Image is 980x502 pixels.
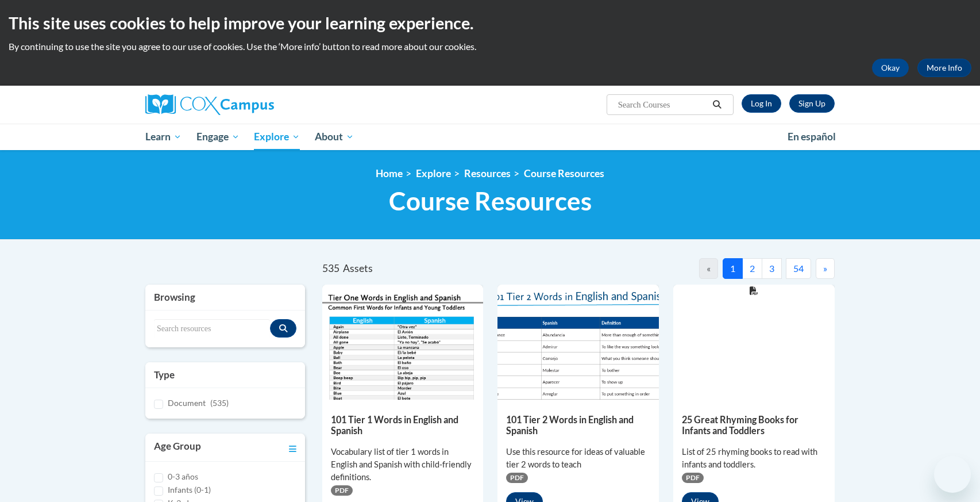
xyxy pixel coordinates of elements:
[289,439,296,455] a: Toggle collapse
[154,290,296,304] h3: Browsing
[917,59,971,77] a: More Info
[506,473,528,483] span: PDF
[154,319,270,339] input: Search resources
[322,285,484,400] img: d35314be-4b7e-462d-8f95-b17e3d3bb747.pdf
[315,130,354,144] span: About
[196,130,240,144] span: Engage
[322,262,339,274] span: 535
[617,98,709,112] input: Search Courses
[343,262,373,274] span: Assets
[189,124,247,150] a: Engage
[210,398,229,408] span: (535)
[578,258,835,279] nav: Pagination Navigation
[762,258,782,279] button: 3
[823,263,827,274] span: »
[331,414,475,436] h5: 101 Tier 1 Words in English and Spanish
[168,470,198,483] label: 0-3 años
[742,258,762,279] button: 2
[331,446,475,484] div: Vocabulary list of tier 1 words in English and Spanish with child-friendly definitions.
[497,285,659,400] img: 836e94b2-264a-47ae-9840-fb2574307f3b.pdf
[254,130,300,144] span: Explore
[934,456,971,493] iframe: Button to launch messaging window
[788,131,836,143] span: En español
[376,167,403,179] a: Home
[9,40,971,53] p: By continuing to use the site you agree to our use of cookies. Use the ‘More info’ button to read...
[506,446,650,471] div: Use this resource for ideas of valuable tier 2 words to teach
[145,130,182,144] span: Learn
[145,94,364,115] a: Cox Campus
[780,125,843,149] a: En español
[138,124,189,150] a: Learn
[789,94,835,113] a: Register
[154,368,296,382] h3: Type
[389,186,592,216] span: Course Resources
[816,258,835,279] button: Next
[464,167,511,179] a: Resources
[128,124,852,150] div: Main menu
[872,59,909,77] button: Okay
[416,167,451,179] a: Explore
[709,98,726,112] button: Search
[270,319,296,338] button: Search resources
[682,473,704,483] span: PDF
[145,94,274,115] img: Cox Campus
[246,124,307,150] a: Explore
[506,414,650,436] h5: 101 Tier 2 Words in English and Spanish
[723,258,743,279] button: 1
[168,484,211,496] label: Infants (0-1)
[786,258,811,279] button: 54
[682,446,826,471] div: List of 25 rhyming books to read with infants and toddlers.
[682,414,826,436] h5: 25 Great Rhyming Books for Infants and Toddlers
[9,12,971,35] h2: This site uses cookies to help improve your learning experience.
[154,439,201,455] h3: Age Group
[742,94,781,113] a: Log In
[331,485,353,496] span: PDF
[712,101,723,109] i: 
[168,398,206,408] span: Document
[307,124,361,150] a: About
[524,167,604,179] a: Course Resources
